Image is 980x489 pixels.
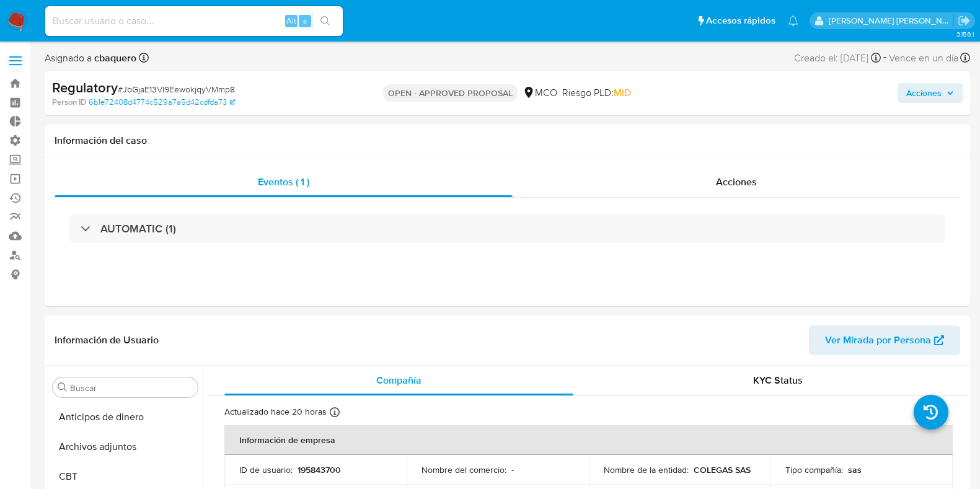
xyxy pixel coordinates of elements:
span: Compañía [376,373,422,387]
b: Person ID [52,97,86,108]
button: Archivos adjuntos [48,432,203,462]
th: Información de empresa [224,425,953,455]
span: Accesos rápidos [706,14,775,27]
a: 6b1e72408d4774c529a7a5d42cdfda73 [89,97,235,108]
span: s [303,15,307,27]
h3: AUTOMATIC (1) [100,222,176,236]
input: Buscar usuario o caso... [45,13,343,29]
h1: Información de Usuario [55,334,159,346]
p: camila.baquero@mercadolibre.com.co [829,15,954,27]
span: KYC Status [753,373,803,387]
span: Ver Mirada por Persona [825,325,931,355]
div: AUTOMATIC (1) [69,214,945,243]
p: Actualizado hace 20 horas [224,406,327,418]
span: Riesgo PLD: [562,86,631,100]
span: Alt [286,15,296,27]
p: ID de usuario : [239,464,293,475]
b: cbaquero [92,51,136,65]
input: Buscar [70,382,193,394]
b: Regulatory [52,77,118,97]
p: 195843700 [298,464,341,475]
button: Anticipos de dinero [48,402,203,432]
p: Nombre del comercio : [422,464,506,475]
span: # JbGjaE13VI9EewokjqyVMmp8 [118,83,235,95]
h1: Información del caso [55,134,960,147]
span: Eventos ( 1 ) [258,175,309,189]
span: - [883,50,886,66]
span: MID [614,86,631,100]
span: Vence en un día [889,51,958,65]
div: MCO [523,86,557,100]
p: Nombre de la entidad : [604,464,689,475]
a: Salir [958,14,971,27]
button: Acciones [898,83,963,103]
span: Asignado a [45,51,136,65]
p: - [511,464,514,475]
p: sas [848,464,862,475]
span: Acciones [716,175,757,189]
button: search-icon [312,12,338,30]
button: Ver Mirada por Persona [809,325,960,355]
p: Tipo compañía : [785,464,843,475]
a: Notificaciones [788,15,798,26]
div: Creado el: [DATE] [794,50,881,66]
span: Acciones [906,83,942,103]
p: OPEN - APPROVED PROPOSAL [383,84,518,102]
p: COLEGAS SAS [694,464,751,475]
button: Buscar [58,382,68,392]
